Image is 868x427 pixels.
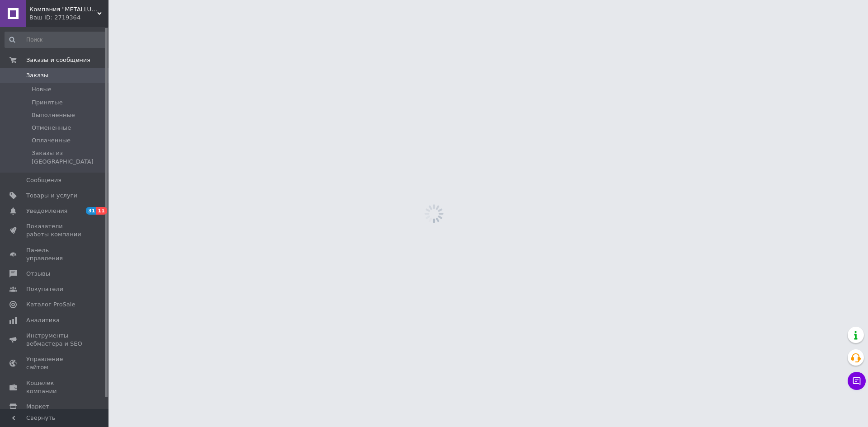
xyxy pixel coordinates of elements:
[26,332,84,348] span: Инструменты вебмастера и SEO
[26,176,61,184] span: Сообщения
[32,111,75,119] span: Выполненные
[26,222,84,239] span: Показатели работы компании
[26,300,75,309] span: Каталог ProSale
[32,124,71,132] span: Отмененные
[5,32,107,48] input: Поиск
[26,71,48,80] span: Заказы
[26,316,60,324] span: Аналитика
[29,14,108,22] div: Ваш ID: 2719364
[26,246,84,263] span: Панель управления
[26,56,90,64] span: Заказы и сообщения
[32,136,71,145] span: Оплаченные
[96,207,107,215] span: 11
[26,379,84,395] span: Кошелек компании
[26,403,49,411] span: Маркет
[26,207,67,215] span: Уведомления
[32,99,63,107] span: Принятые
[848,372,866,390] button: Чат с покупателем
[29,5,97,14] span: Компания "METALLUCK"
[86,207,96,215] span: 31
[32,85,52,94] span: Новые
[26,285,63,293] span: Покупатели
[26,355,84,371] span: Управление сайтом
[26,192,77,200] span: Товары и услуги
[32,149,106,165] span: Заказы из [GEOGRAPHIC_DATA]
[26,270,50,278] span: Отзывы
